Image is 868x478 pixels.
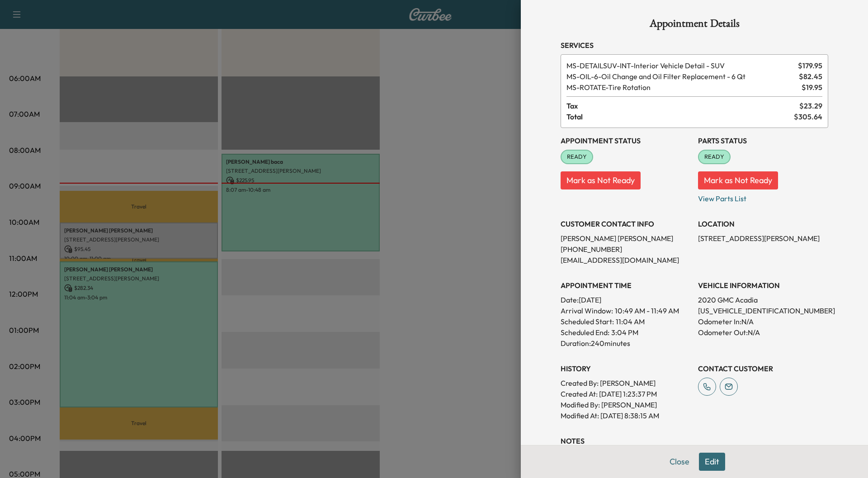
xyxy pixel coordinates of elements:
[698,189,828,204] p: View Parts List
[698,135,828,146] h3: Parts Status
[561,280,691,291] h3: APPOINTMENT TIME
[561,338,691,349] p: Duration: 240 minutes
[698,294,828,305] p: 2020 GMC Acadia
[561,327,609,338] p: Scheduled End:
[561,388,691,399] p: Created At : [DATE] 1:23:37 PM
[561,378,691,388] p: Created By : [PERSON_NAME]
[561,305,691,316] p: Arrival Window:
[566,82,798,93] span: Tire Rotation
[561,363,691,374] h3: History
[802,82,822,93] span: $ 19.95
[698,363,828,374] h3: CONTACT CUSTOMER
[698,280,828,291] h3: VEHICLE INFORMATION
[699,453,725,471] button: Edit
[615,305,679,316] span: 10:49 AM - 11:49 AM
[798,60,822,71] span: $ 179.95
[566,71,795,82] span: Oil Change and Oil Filter Replacement - 6 Qt
[566,100,799,111] span: Tax
[698,218,828,229] h3: LOCATION
[561,410,691,421] p: Modified At : [DATE] 8:38:15 AM
[664,453,695,471] button: Close
[561,255,691,265] p: [EMAIL_ADDRESS][DOMAIN_NAME]
[699,152,730,161] span: READY
[698,305,828,316] p: [US_VEHICLE_IDENTIFICATION_NUMBER]
[561,294,691,305] p: Date: [DATE]
[698,233,828,244] p: [STREET_ADDRESS][PERSON_NAME]
[566,111,794,122] span: Total
[561,40,828,51] h3: Services
[561,316,614,327] p: Scheduled Start:
[611,327,638,338] p: 3:04 PM
[561,244,691,255] p: [PHONE_NUMBER]
[616,316,645,327] p: 11:04 AM
[698,327,828,338] p: Odometer Out: N/A
[698,171,778,189] button: Mark as Not Ready
[561,171,641,189] button: Mark as Not Ready
[561,152,592,161] span: READY
[561,218,691,229] h3: CUSTOMER CONTACT INFO
[561,399,691,410] p: Modified By : [PERSON_NAME]
[799,100,822,111] span: $ 23.29
[698,316,828,327] p: Odometer In: N/A
[561,135,691,146] h3: Appointment Status
[561,233,691,244] p: [PERSON_NAME] [PERSON_NAME]
[566,60,794,71] span: Interior Vehicle Detail - SUV
[561,18,828,33] h1: Appointment Details
[799,71,822,82] span: $ 82.45
[794,111,822,122] span: $ 305.64
[561,435,828,446] h3: NOTES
